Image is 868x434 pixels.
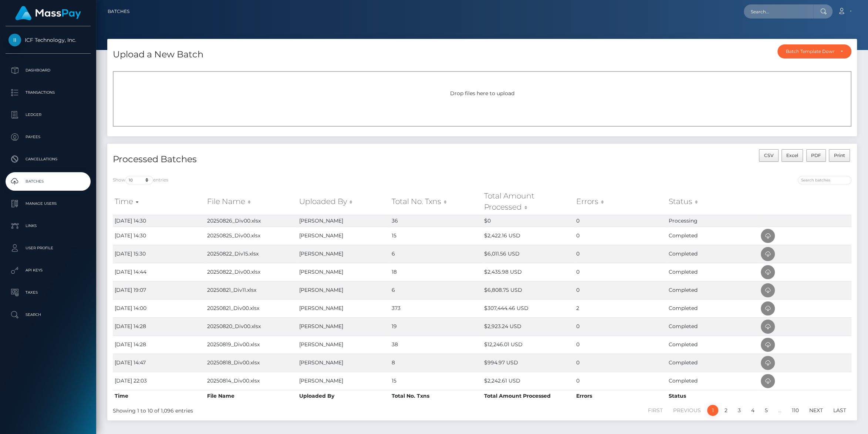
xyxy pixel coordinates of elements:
td: [PERSON_NAME] [297,215,390,227]
td: [PERSON_NAME] [297,227,390,245]
span: ICF Technology, Inc. [6,37,91,43]
td: $2,242.61 USD [482,372,575,390]
a: API Keys [6,261,91,280]
p: API Keys [9,265,88,276]
td: 19 [390,317,482,335]
td: [PERSON_NAME] [297,263,390,281]
h4: Upload a New Batch [113,48,203,61]
td: 20250819_Div00.xlsx [205,335,298,354]
td: 2 [574,299,667,317]
th: Errors: activate to sort column ascending [574,188,667,215]
td: [PERSON_NAME] [297,335,390,354]
th: Uploaded By [297,390,390,402]
th: Total No. Txns [390,390,482,402]
td: [PERSON_NAME] [297,281,390,299]
td: 20250822_Div00.xlsx [205,263,298,281]
a: Batches [6,172,91,191]
td: 0 [574,372,667,390]
td: 20250820_Div00.xlsx [205,317,298,335]
a: Cancellations [6,150,91,168]
a: Next [805,405,827,416]
td: 0 [574,215,667,227]
th: Time: activate to sort column ascending [113,188,205,215]
td: 38 [390,335,482,354]
td: $2,435.98 USD [482,263,575,281]
p: Dashboard [9,65,88,76]
img: ICF Technology, Inc. [9,34,21,46]
span: CSV [764,153,773,158]
td: $12,246.01 USD [482,335,575,354]
button: PDF [806,149,826,162]
p: Manage Users [9,198,88,209]
p: Cancellations [9,154,88,165]
img: MassPay Logo [15,6,81,20]
td: 373 [390,299,482,317]
td: 6 [390,281,482,299]
td: 8 [390,354,482,372]
td: 0 [574,317,667,335]
td: 20250822_Div15.xlsx [205,245,298,263]
td: [PERSON_NAME] [297,317,390,335]
a: 2 [720,405,732,416]
td: [DATE] 14:28 [113,317,205,335]
td: 18 [390,263,482,281]
td: Completed [667,354,759,372]
span: PDF [811,153,821,158]
p: Search [9,309,88,320]
td: 20250826_Div00.xlsx [205,215,298,227]
input: Search batches [798,176,851,184]
td: 0 [574,227,667,245]
input: Search... [744,4,813,19]
a: Search [6,306,91,324]
a: Dashboard [6,61,91,80]
td: [DATE] 22:03 [113,372,205,390]
a: 5 [761,405,772,416]
td: 15 [390,372,482,390]
td: Completed [667,281,759,299]
td: $6,011.56 USD [482,245,575,263]
a: Taxes [6,283,91,302]
p: Transactions [9,87,88,98]
a: Last [829,405,850,416]
a: 110 [788,405,803,416]
div: Batch Template Download [786,49,834,54]
td: [DATE] 15:30 [113,245,205,263]
a: Transactions [6,83,91,102]
button: Print [829,149,850,162]
td: Completed [667,263,759,281]
span: Print [834,153,845,158]
td: Completed [667,335,759,354]
p: Links [9,220,88,231]
th: File Name [205,390,298,402]
td: 0 [574,263,667,281]
span: Excel [786,153,798,158]
td: Completed [667,317,759,335]
div: Showing 1 to 10 of 1,096 entries [113,404,414,415]
td: 36 [390,215,482,227]
td: Completed [667,299,759,317]
th: Errors [574,390,667,402]
td: $994.97 USD [482,354,575,372]
td: [DATE] 14:30 [113,227,205,245]
td: $2,422.16 USD [482,227,575,245]
td: 20250825_Div00.xlsx [205,227,298,245]
label: Show entries [113,176,168,184]
td: [DATE] 14:00 [113,299,205,317]
td: [DATE] 14:47 [113,354,205,372]
a: Links [6,217,91,235]
td: [PERSON_NAME] [297,245,390,263]
td: [DATE] 14:44 [113,263,205,281]
a: Batches [108,4,129,19]
select: Showentries [125,176,153,184]
td: 20250814_Div00.xlsx [205,372,298,390]
p: Ledger [9,109,88,120]
td: $6,808.75 USD [482,281,575,299]
th: Status [667,390,759,402]
a: Ledger [6,106,91,124]
h4: Processed Batches [113,153,477,166]
td: Completed [667,372,759,390]
td: [DATE] 19:07 [113,281,205,299]
th: Total Amount Processed: activate to sort column ascending [482,188,575,215]
p: Payees [9,131,88,143]
td: [PERSON_NAME] [297,354,390,372]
